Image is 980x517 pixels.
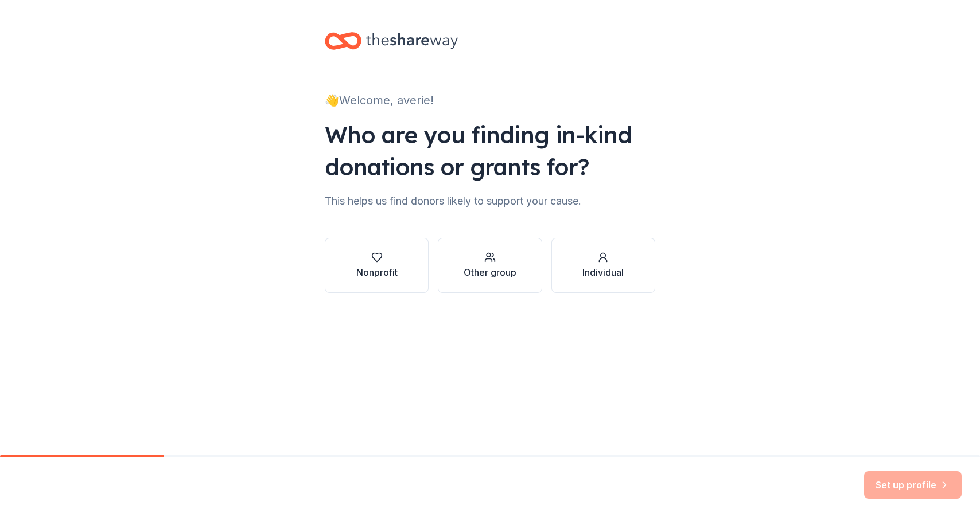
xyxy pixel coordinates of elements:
div: Nonprofit [356,265,398,279]
div: 👋 Welcome, averie! [325,91,655,109]
div: This helps us find donors likely to support your cause. [325,192,655,210]
div: Other group [464,265,516,279]
button: Individual [551,238,655,293]
div: Who are you finding in-kind donations or grants for? [325,119,655,183]
button: Other group [438,238,542,293]
button: Nonprofit [325,238,429,293]
div: Individual [582,265,624,279]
